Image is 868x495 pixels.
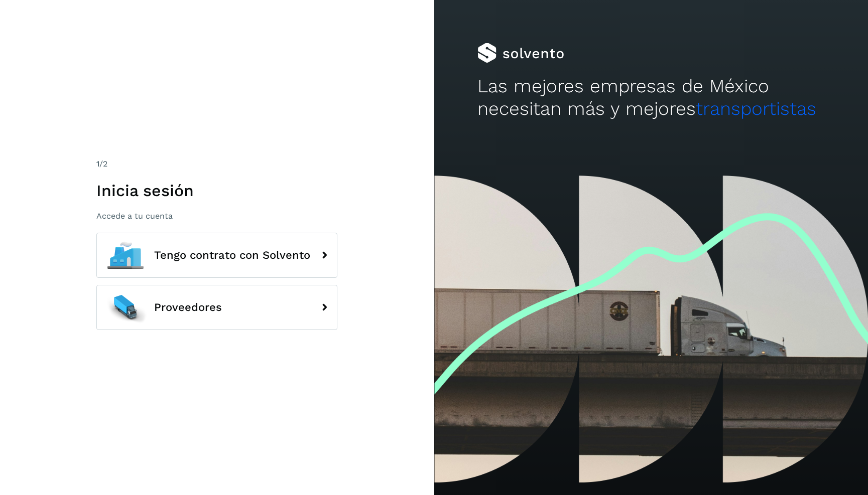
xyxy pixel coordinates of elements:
[96,285,337,330] button: Proveedores
[96,159,99,169] span: 1
[96,158,337,170] div: /2
[154,301,222,313] span: Proveedores
[154,249,310,261] span: Tengo contrato con Solvento
[477,75,825,120] h2: Las mejores empresas de México necesitan más y mejores
[96,181,337,200] h1: Inicia sesión
[96,233,337,278] button: Tengo contrato con Solvento
[696,98,816,119] span: transportistas
[96,211,337,221] p: Accede a tu cuenta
